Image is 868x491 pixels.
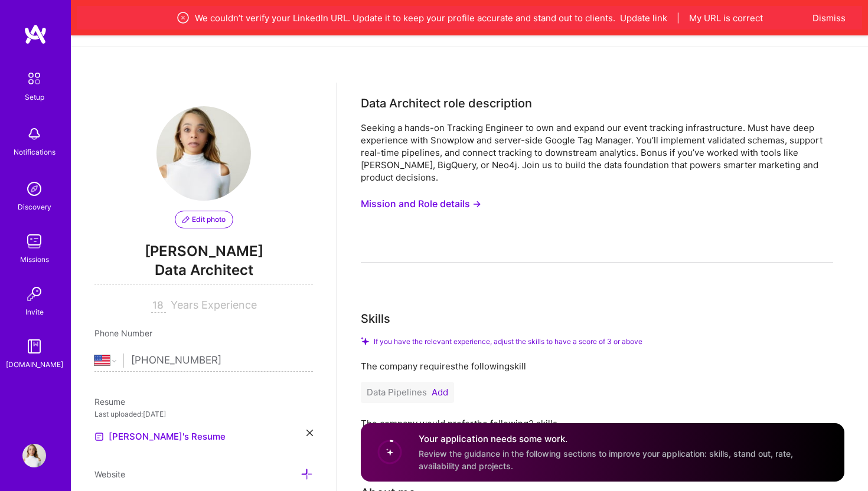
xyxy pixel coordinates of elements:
[94,408,313,420] div: Last uploaded: [DATE]
[361,337,369,345] i: Check
[94,243,313,260] span: [PERSON_NAME]
[689,12,763,24] button: My URL is correct
[22,177,46,201] img: discovery
[367,387,427,398] span: Data Pipelines
[18,201,51,213] div: Discovery
[20,253,49,266] div: Missions
[812,12,846,24] button: Dismiss
[24,24,47,45] img: logo
[677,12,680,24] span: |
[131,343,313,378] input: +1 (000) 000-0000
[361,94,532,112] div: Data Architect role description
[22,66,47,91] img: setup
[175,211,233,228] button: Edit photo
[361,122,833,184] div: Seeking a hands-on Tracking Engineer to own and expand our event tracking infrastructure. Must ha...
[19,444,49,467] a: User Avatar
[156,106,251,201] img: User Avatar
[620,12,667,24] button: Update link
[182,216,190,223] i: icon PencilPurple
[151,299,166,313] input: XX
[419,433,830,445] h4: Your application needs some work.
[22,335,46,358] img: guide book
[419,449,793,471] span: Review the guidance in the following sections to improve your application: skills, stand out, rat...
[132,11,807,25] div: We couldn’t verify your LinkedIn URL. Update it to keep your profile accurate and stand out to cl...
[22,122,46,146] img: bell
[22,444,46,467] img: User Avatar
[94,469,125,479] span: Website
[361,310,390,328] div: Skills
[14,146,56,158] div: Notifications
[25,306,44,318] div: Invite
[374,337,642,346] span: If you have the relevant experience, adjust the skills to have a score of 3 or above
[171,299,257,311] span: Years Experience
[94,260,313,284] span: Data Architect
[6,358,63,371] div: [DOMAIN_NAME]
[94,397,125,407] span: Resume
[306,430,313,436] i: icon Close
[361,417,833,430] div: The company would prefer the following 2 skills
[182,214,226,225] span: Edit photo
[94,432,104,441] img: Resume
[361,193,481,215] button: Mission and Role details →
[94,328,152,338] span: Phone Number
[22,282,46,306] img: Invite
[94,430,226,444] a: [PERSON_NAME]'s Resume
[432,388,448,397] button: Add
[22,230,46,253] img: teamwork
[25,91,44,103] div: Setup
[361,360,833,372] div: The company requires the following skill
